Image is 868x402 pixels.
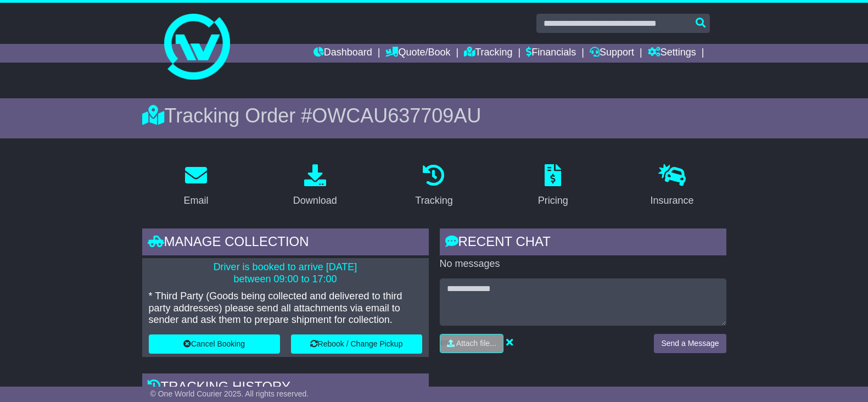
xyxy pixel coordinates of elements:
p: No messages [440,258,726,270]
a: Financials [526,44,576,63]
a: Email [176,160,215,212]
button: Rebook / Change Pickup [291,334,422,354]
a: Quote/Book [385,44,450,63]
span: © One World Courier 2025. All rights reserved. [150,389,309,398]
div: Tracking Order # [142,104,726,127]
div: Manage collection [142,228,429,258]
p: Driver is booked to arrive [DATE] between 09:00 to 17:00 [149,261,422,285]
a: Settings [648,44,696,63]
div: Insurance [651,193,694,208]
a: Tracking [408,160,460,212]
p: * Third Party (Goods being collected and delivered to third party addresses) please send all atta... [149,291,422,326]
div: Pricing [538,193,568,208]
div: Tracking [415,193,452,208]
a: Dashboard [313,44,372,63]
div: RECENT CHAT [440,228,726,258]
a: Download [286,160,344,212]
button: Send a Message [654,334,726,353]
button: Cancel Booking [149,334,280,354]
a: Support [590,44,634,63]
a: Tracking [464,44,512,63]
div: Email [183,193,208,208]
a: Insurance [643,160,701,212]
div: Download [293,193,337,208]
a: Pricing [531,160,575,212]
span: OWCAU637709AU [312,104,481,127]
